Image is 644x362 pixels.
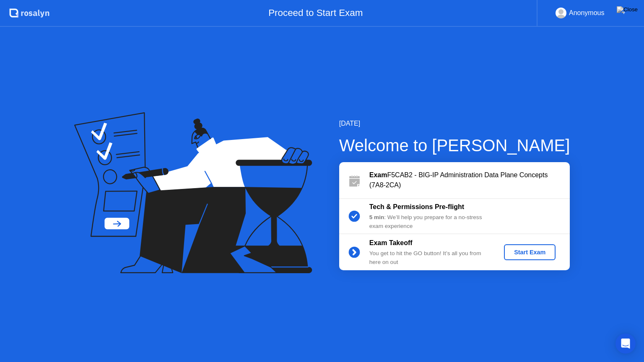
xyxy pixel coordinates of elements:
div: : We’ll help you prepare for a no-stress exam experience [369,213,490,230]
div: Start Exam [507,249,552,256]
div: Anonymous [569,8,605,18]
div: Open Intercom Messenger [615,334,636,354]
div: Welcome to [PERSON_NAME] [339,133,570,158]
img: Close [617,6,638,13]
b: Exam [369,171,387,178]
div: F5CAB2 - BIG-IP Administration Data Plane Concepts (7A8-2CA) [369,170,570,190]
b: Exam Takeoff [369,239,413,246]
b: Tech & Permissions Pre-flight [369,203,464,210]
button: Start Exam [504,244,556,260]
div: [DATE] [339,119,570,129]
div: You get to hit the GO button! It’s all you from here on out [369,249,490,266]
b: 5 min [369,214,384,220]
